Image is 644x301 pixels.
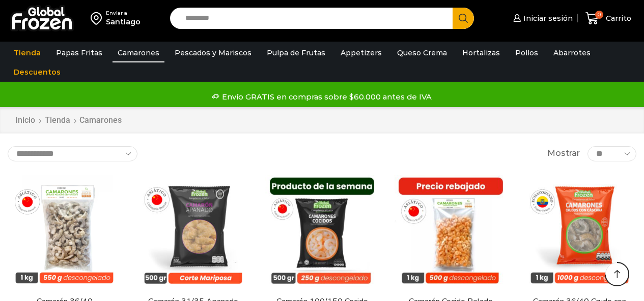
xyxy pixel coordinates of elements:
a: Pescados y Mariscos [170,43,257,62]
img: address-field-icon.svg [91,10,106,27]
a: Iniciar sesión [511,8,573,28]
div: Santiago [106,17,141,27]
div: Enviar a [106,10,141,17]
a: 0 Carrito [583,7,634,30]
span: Iniciar sesión [521,13,573,23]
span: Carrito [603,13,631,23]
a: Tienda [9,43,46,62]
a: Hortalizas [457,43,505,62]
nav: Breadcrumb [15,115,122,126]
a: Abarrotes [548,43,596,62]
h1: Camarones [79,115,122,125]
a: Papas Fritas [51,43,107,62]
a: Camarones [113,43,164,62]
select: Pedido de la tienda [8,146,137,161]
span: 0 [595,11,603,19]
a: Inicio [15,115,36,126]
a: Appetizers [335,43,387,62]
button: Search button [453,8,474,29]
a: Pollos [510,43,543,62]
a: Pulpa de Frutas [262,43,330,62]
a: Queso Crema [392,43,452,62]
a: Descuentos [9,62,66,82]
a: Tienda [44,115,71,126]
span: Mostrar [547,148,580,159]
